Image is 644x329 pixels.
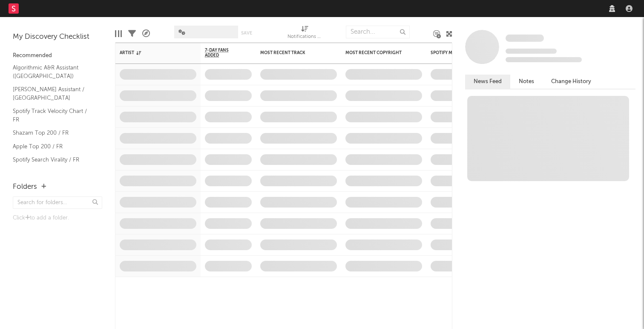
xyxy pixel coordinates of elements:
span: Some Artist [506,35,544,42]
a: Shazam Top 200 / FR [13,128,94,138]
div: A&R Pipeline [142,21,150,46]
button: Notes [510,75,543,89]
button: Change History [543,75,600,89]
a: Spotify Track Velocity Chart / FR [13,107,94,124]
input: Search for folders... [13,196,102,209]
div: Filters [128,21,136,46]
a: Spotify Search Virality / FR [13,155,94,164]
a: Apple Top 200 / FR [13,142,94,151]
div: Artist [120,50,184,55]
span: 0 fans last week [506,57,582,62]
a: [PERSON_NAME] Assistant / [GEOGRAPHIC_DATA] [13,85,94,102]
div: Notifications (Artist) [287,21,322,46]
button: News Feed [465,75,510,89]
div: Folders [13,182,37,192]
div: Most Recent Track [260,50,324,55]
div: Most Recent Copyright [345,50,409,55]
div: Notifications (Artist) [287,32,322,42]
span: Tracking Since: [DATE] [506,49,557,54]
span: 7-Day Fans Added [205,48,239,58]
div: Edit Columns [115,21,122,46]
button: Save [241,31,252,35]
a: Algorithmic A&R Assistant ([GEOGRAPHIC_DATA]) [13,63,94,81]
input: Search... [346,26,410,38]
a: Some Artist [506,34,544,43]
div: Spotify Monthly Listeners [431,50,494,55]
div: Recommended [13,51,102,61]
div: Click to add a folder. [13,213,102,223]
div: My Discovery Checklist [13,32,102,42]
